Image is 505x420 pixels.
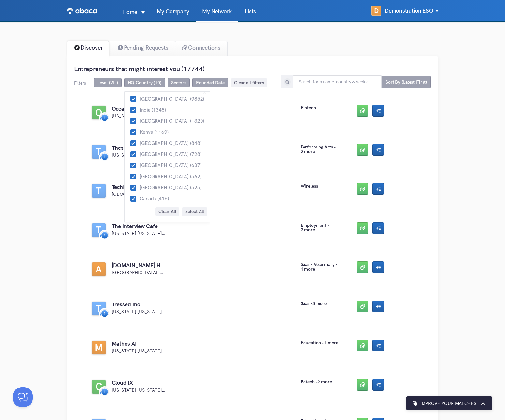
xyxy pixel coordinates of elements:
[301,267,315,272] div: 1 more
[171,80,186,86] span: Sectors
[357,340,368,351] button: Icon - connect
[67,6,97,16] img: VIRAL Logo
[74,65,431,73] h3: Entrepreneurs that might interest you (17744)
[385,79,427,85] span: Sort By (Latest First)
[67,41,109,56] div: Discover
[100,386,110,396] img: Icon - level-graph/1
[92,302,106,315] span: T
[136,141,201,146] span: [GEOGRAPHIC_DATA] (848)
[136,185,201,190] span: [GEOGRAPHIC_DATA] (525)
[92,184,106,198] span: T
[372,144,384,156] button: Icon - icon-add-to-list
[136,96,204,101] span: [GEOGRAPHIC_DATA] (9852)
[301,380,332,385] div: edtech •
[283,78,291,86] img: Icon - magnifier
[182,45,187,50] img: Icon - icon-connected
[168,78,190,87] span: Sectors
[238,9,262,21] a: Lists
[136,196,169,201] span: Canada (416)
[357,379,368,391] button: Icon - connect
[371,3,438,19] div: DDemonstration ESO
[136,118,204,123] span: [GEOGRAPHIC_DATA] (1320)
[97,80,118,86] span: Level (VIL)
[13,387,33,407] iframe: Help Scout Beacon - Open
[301,262,343,268] div: saas • veterinary •
[136,174,201,179] span: [GEOGRAPHIC_DATA] (562)
[100,308,110,318] img: Icon - level-graph/1
[92,262,106,276] span: A
[324,340,338,346] div: 1 more
[128,80,161,86] span: HQ Country (10)
[301,301,327,307] div: saas •
[74,80,86,86] span: Filters
[301,105,316,111] div: fintech
[357,301,368,312] button: Icon - connect
[192,78,228,87] span: Founded Date
[372,379,384,391] button: Icon - icon-add-to-list
[481,401,485,406] img: Icon - arrow--up-grey
[108,41,176,56] div: Pending Requests
[301,145,343,150] div: performing arts •
[175,41,228,56] div: Connections
[100,230,110,240] img: Icon - level-graph/1
[234,80,264,86] span: Clear all filters
[136,107,166,112] span: India (1348)
[318,380,332,385] div: 2 more
[74,45,80,50] img: Icon - icon-discover
[372,301,384,312] button: Icon - icon-add-to-list
[357,261,368,273] button: Icon - connect
[118,45,123,50] img: Icon - icon-pending
[301,149,315,155] div: 2 more
[196,9,238,21] a: My Network
[301,340,338,346] div: education •
[357,222,368,234] button: Icon - connect
[100,151,110,161] img: Icon - level-graph/1
[293,75,382,88] input: Search for a name, country & sector
[372,222,384,234] button: Icon - icon-add-to-list
[136,130,169,134] span: Kenya (1169)
[357,183,368,195] button: Icon - connect
[372,105,384,117] button: Icon - icon-add-to-list
[124,78,165,87] span: HQ Country (10)
[413,401,417,406] img: Icon - matching--white
[372,261,384,273] button: Icon - icon-add-to-list
[312,301,327,307] div: 3 more
[371,6,381,16] span: D
[150,9,196,21] a: My Company
[92,223,106,237] span: T
[301,227,315,233] div: 2 more
[301,223,343,228] div: employment •
[136,152,201,157] span: [GEOGRAPHIC_DATA] (728)
[420,401,476,406] h3: Improve your matches
[94,78,122,87] span: Level (VIL)
[372,340,384,351] button: Icon - icon-add-to-list
[100,112,110,122] img: Icon - level-graph/1
[92,106,106,119] span: O
[92,380,106,394] span: C
[136,163,201,168] span: [GEOGRAPHIC_DATA] (607)
[385,8,438,14] span: Demonstration ESO
[357,144,368,156] button: Icon - connect
[372,183,384,195] button: Icon - icon-add-to-list
[92,341,106,354] span: M
[124,91,210,222] ul: HQ Country (10)
[301,184,318,189] div: wireless
[357,105,368,117] button: Icon - connect
[116,8,144,17] p: Home
[92,145,106,159] span: T
[382,76,431,88] span: Sort By (Latest First)
[185,209,204,214] span: Select All
[158,209,176,214] span: Clear All
[196,80,225,86] span: Founded Date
